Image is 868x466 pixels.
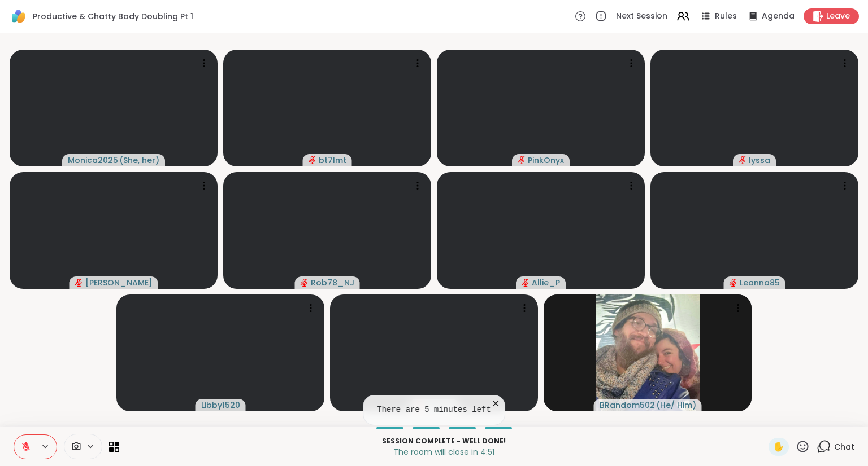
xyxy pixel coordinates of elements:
span: audio-muted [739,156,747,164]
span: audio-muted [309,156,316,164]
span: audio-muted [301,279,309,287]
span: [PERSON_NAME] [85,277,153,288]
span: ( She, her ) [119,155,159,166]
p: The room will close in 4:51 [126,446,762,458]
span: BRandom502 [600,399,655,411]
span: ✋ [773,440,784,454]
span: Leave [826,11,850,22]
span: audio-muted [730,279,737,287]
span: lyssa [749,155,770,166]
img: ShareWell Logomark [9,7,28,26]
span: bt7lmt [319,155,346,166]
p: Session Complete - well done! [126,436,762,446]
span: Rob78_NJ [311,277,354,288]
span: ( He/ Him ) [656,399,696,411]
span: Rules [715,11,737,22]
span: Productive & Chatty Body Doubling Pt 1 [33,11,193,22]
pre: There are 5 minutes left [377,405,491,416]
span: PinkOnyx [528,155,564,166]
span: Agenda [762,11,795,22]
span: audio-muted [75,279,83,287]
span: audio-muted [518,156,526,164]
span: Leanna85 [740,277,780,288]
span: Allie_P [532,277,560,288]
span: audio-muted [522,279,530,287]
span: Monica2025 [68,155,118,166]
span: Libby1520 [201,399,240,411]
span: Chat [834,441,854,452]
span: Next Session [616,11,667,22]
img: BRandom502 [596,294,700,411]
